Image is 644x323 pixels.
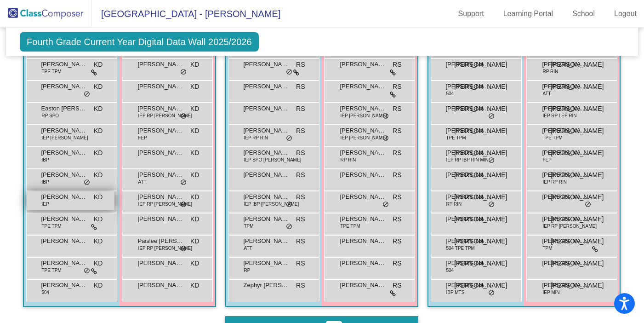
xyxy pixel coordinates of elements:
span: [PERSON_NAME] [340,192,386,202]
span: [PERSON_NAME] [542,82,588,91]
span: [PERSON_NAME] [454,259,507,268]
span: do_not_disturb_alt [180,69,187,76]
span: [PERSON_NAME] [41,170,87,179]
span: KD [94,214,103,224]
span: [PERSON_NAME] [454,60,507,69]
span: [PERSON_NAME] [137,148,183,157]
span: KD [190,236,199,246]
span: KD [190,214,199,224]
span: [PERSON_NAME] [137,281,183,290]
span: [PERSON_NAME] [41,148,87,157]
span: IEP RP IBP RIN MIN [446,156,488,163]
span: FEP [542,156,551,163]
span: [PERSON_NAME] [542,236,588,246]
span: RP RIN [340,156,356,163]
span: [PERSON_NAME] [542,148,588,157]
span: [PERSON_NAME] [137,192,183,202]
span: KD [94,148,103,158]
span: [PERSON_NAME] [243,259,289,268]
span: [PERSON_NAME] [454,170,507,180]
span: [PERSON_NAME] [454,104,507,114]
span: [PERSON_NAME] [454,214,507,224]
span: do_not_disturb_alt [84,179,90,186]
span: [PERSON_NAME] [243,236,289,246]
span: [PERSON_NAME] [243,214,289,224]
span: KD [94,236,103,246]
span: [PERSON_NAME] [41,60,87,69]
span: [PERSON_NAME] [445,104,491,113]
span: IEP RP [PERSON_NAME] [542,223,596,230]
span: [PERSON_NAME] [445,60,491,69]
span: KD [94,170,103,180]
span: RS [296,82,305,92]
span: [PERSON_NAME] [340,148,386,157]
span: [PERSON_NAME] [454,192,507,202]
span: KD [190,60,199,69]
span: [PERSON_NAME] [454,148,507,158]
span: [PERSON_NAME] [454,236,507,246]
span: do_not_disturb_alt [84,267,90,275]
span: KD [94,281,103,290]
span: IEP [PERSON_NAME] [41,134,88,141]
span: do_not_disturb_alt [286,69,292,76]
span: [PERSON_NAME] [445,236,491,246]
span: Paislee [PERSON_NAME] [137,236,183,246]
span: [PERSON_NAME] [340,236,386,246]
span: [PERSON_NAME] [445,192,491,202]
span: [PERSON_NAME] [243,170,289,179]
span: KD [190,148,199,158]
span: KD [190,259,199,268]
span: KD [190,104,199,114]
span: [PERSON_NAME] [551,82,604,92]
span: [PERSON_NAME] [551,236,604,246]
span: [PERSON_NAME] [41,214,87,224]
span: [PERSON_NAME] [340,126,386,135]
span: [PERSON_NAME] [454,126,507,136]
span: RS [393,214,401,224]
span: [PERSON_NAME] [542,60,588,69]
span: IBP [41,179,49,185]
span: [PERSON_NAME] [41,259,87,268]
span: KD [190,126,199,136]
span: [PERSON_NAME] [445,170,491,179]
span: [PERSON_NAME] [340,82,386,91]
span: [PERSON_NAME] [542,281,588,290]
span: IEP RP RIN [542,179,566,185]
span: [PERSON_NAME] [340,281,386,290]
span: KD [94,192,103,202]
span: do_not_disturb_alt [286,201,292,208]
span: Zephyr [PERSON_NAME] [243,281,289,290]
span: [PERSON_NAME] [243,126,289,135]
span: [PERSON_NAME] [243,104,289,113]
span: [PERSON_NAME] [41,192,87,202]
span: [PERSON_NAME][MEDICAL_DATA] [137,170,183,179]
span: IEP MIN [542,289,559,296]
span: RS [296,192,305,202]
span: IBP [41,156,49,163]
span: TPE TPM [340,223,360,230]
span: RS [296,236,305,246]
span: RS [296,281,305,290]
span: [PERSON_NAME] [445,259,491,268]
span: [PERSON_NAME] [340,214,386,224]
span: [PERSON_NAME] [445,82,491,91]
span: do_not_disturb_alt [488,157,495,164]
span: RS [296,170,305,180]
span: KD [190,281,199,290]
span: [PERSON_NAME] [542,259,588,268]
span: KD [94,126,103,136]
span: ATT [244,245,252,252]
span: [PERSON_NAME] [340,170,386,179]
span: [PERSON_NAME]-[PERSON_NAME] [445,148,491,157]
span: RP SPO [41,112,59,119]
span: RS [393,148,401,158]
span: [PERSON_NAME] [137,104,183,113]
span: [PERSON_NAME] [PERSON_NAME] [41,82,87,91]
span: do_not_disturb_alt [286,135,292,142]
span: RS [393,236,401,246]
span: [PERSON_NAME] [542,104,588,113]
span: [PERSON_NAME] [137,60,183,69]
span: [PERSON_NAME] [243,60,289,69]
span: [PERSON_NAME] [542,192,588,202]
span: RP [244,267,250,274]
